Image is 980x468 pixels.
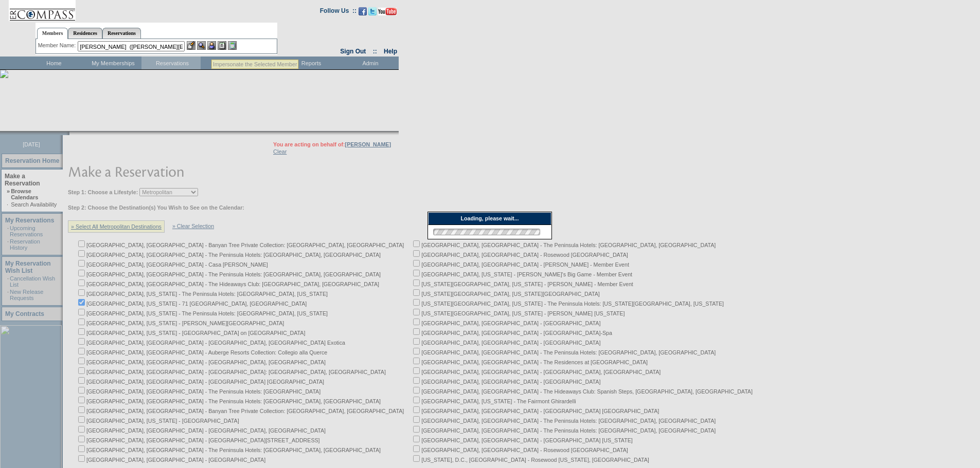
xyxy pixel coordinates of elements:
a: Reservations [102,28,141,39]
a: Follow us on Twitter [368,10,377,16]
a: Residences [68,28,102,39]
div: Loading, please wait... [428,212,551,225]
img: Subscribe to our YouTube Channel [378,8,397,15]
img: b_calculator.gif [228,41,237,50]
span: :: [373,48,377,55]
a: Become our fan on Facebook [359,10,367,16]
img: Reservations [218,41,226,50]
img: Impersonate [207,41,216,50]
img: b_edit.gif [187,41,195,50]
a: Subscribe to our YouTube Channel [378,10,397,16]
img: Become our fan on Facebook [359,7,367,15]
td: Follow Us :: [320,6,357,18]
img: loading.gif [430,227,543,237]
img: View [197,41,206,50]
a: Help [384,48,397,55]
a: Sign Out [340,48,366,55]
div: Member Name: [38,41,78,50]
img: Follow us on Twitter [368,7,377,15]
a: Members [37,28,68,39]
